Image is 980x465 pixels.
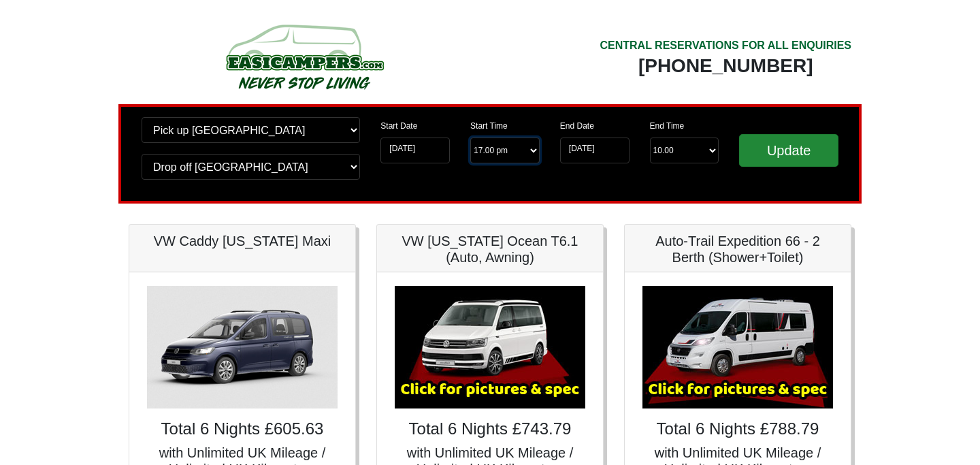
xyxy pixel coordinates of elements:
[395,286,585,408] img: VW California Ocean T6.1 (Auto, Awning)
[380,120,417,132] label: Start Date
[380,138,450,163] input: Start Date
[600,37,851,54] div: CENTRAL RESERVATIONS FOR ALL ENQUIRIES
[600,54,851,78] div: [PHONE_NUMBER]
[391,419,589,439] h4: Total 6 Nights £743.79
[560,120,594,132] label: End Date
[638,419,837,439] h4: Total 6 Nights £788.79
[560,138,630,163] input: Return Date
[175,19,434,94] img: campers-checkout-logo.png
[642,286,833,408] img: Auto-Trail Expedition 66 - 2 Berth (Shower+Toilet)
[739,134,838,167] input: Update
[143,233,342,249] h5: VW Caddy [US_STATE] Maxi
[638,233,837,266] h5: Auto-Trail Expedition 66 - 2 Berth (Shower+Toilet)
[143,419,342,439] h4: Total 6 Nights £605.63
[650,120,685,132] label: End Time
[147,286,338,408] img: VW Caddy California Maxi
[391,233,589,266] h5: VW [US_STATE] Ocean T6.1 (Auto, Awning)
[470,120,508,132] label: Start Time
